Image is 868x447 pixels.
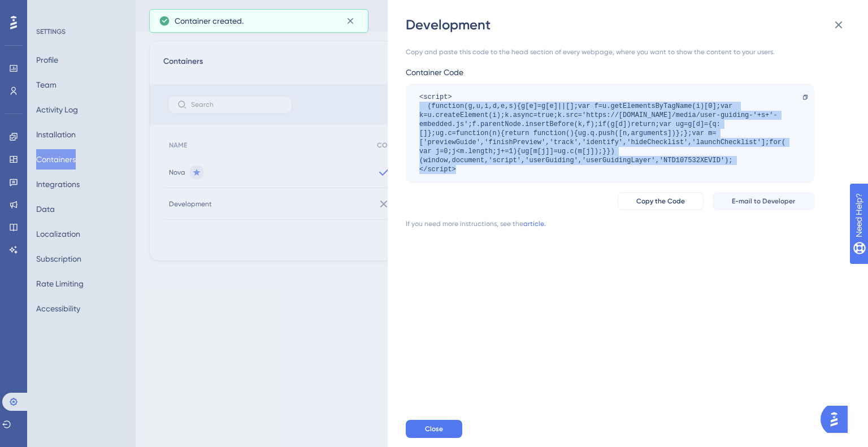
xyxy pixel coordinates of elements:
span: Close [425,424,443,433]
div: Development [406,16,852,34]
button: Close [406,420,462,438]
div: Container Code [406,66,814,79]
div: <script> (function(g,u,i,d,e,s){g[e]=g[e]||[];var f=u.getElementsByTagName(i)[0];var k=u.createEl... [419,93,789,174]
span: E-mail to Developer [732,197,795,206]
div: If you need more instructions, see the [406,219,523,228]
span: Container created. [175,14,244,28]
button: E-mail to Developer [713,192,814,210]
div: Copy and paste this code to the head section of every webpage, where you want to show the content... [406,47,814,57]
iframe: UserGuiding AI Assistant Launcher [821,402,854,436]
span: Copy the Code [636,197,685,206]
span: Need Help? [27,3,71,16]
button: Copy the Code [618,192,704,210]
a: article. [523,219,546,228]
